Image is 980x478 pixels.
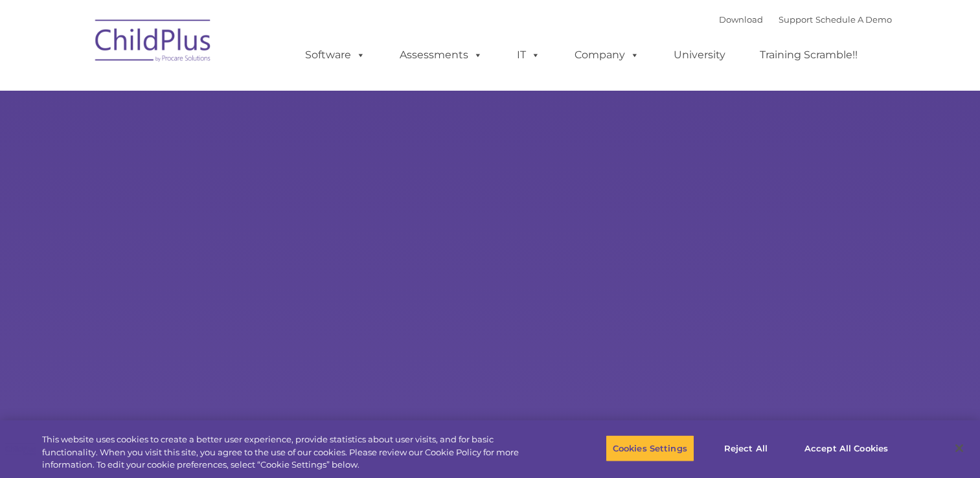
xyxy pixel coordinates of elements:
a: Schedule A Demo [815,14,892,25]
button: Accept All Cookies [797,435,895,462]
button: Cookies Settings [606,435,694,462]
a: Training Scramble!! [747,42,871,68]
button: Reject All [705,435,786,462]
img: ChildPlus by Procare Solutions [89,10,218,75]
a: Assessments [387,42,496,68]
a: University [661,42,738,68]
button: Close [945,434,974,462]
div: This website uses cookies to create a better user experience, provide statistics about user visit... [42,433,539,472]
a: Software [292,42,378,68]
a: Download [719,14,763,25]
a: IT [504,42,553,68]
a: Support [779,14,813,25]
font: | [719,14,892,25]
a: Company [562,42,652,68]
